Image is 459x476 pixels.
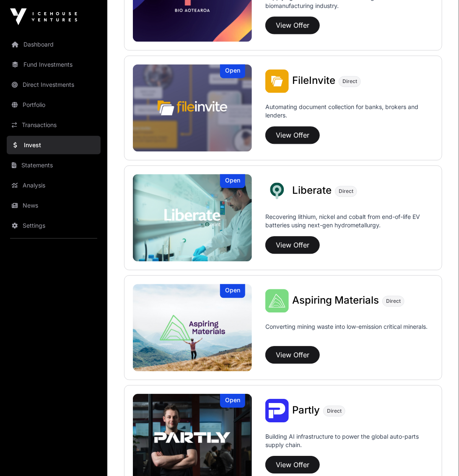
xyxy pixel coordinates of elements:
button: View Offer [265,456,320,474]
a: FileInvite [292,76,335,87]
a: Analysis [7,176,101,195]
div: Open [220,394,245,408]
a: Transactions [7,116,101,134]
span: Direct [327,408,342,415]
p: Recovering lithium, nickel and cobalt from end-of-life EV batteries using next-gen hydrometallurgy. [265,213,433,233]
img: Liberate [265,179,289,203]
img: FileInvite [265,70,289,93]
a: Dashboard [7,35,101,54]
img: Aspiring Materials [133,284,252,372]
a: Liberate [292,186,332,197]
span: Direct [342,78,357,85]
img: Icehouse Ventures Logo [10,8,77,25]
p: Building AI infrastructure to power the global auto-parts supply chain. [265,433,433,453]
img: Liberate [133,174,252,262]
button: View Offer [265,346,320,364]
button: View Offer [265,17,320,34]
a: News [7,196,101,215]
a: Invest [7,136,101,154]
iframe: Chat Widget [417,436,459,476]
p: Automating document collection for banks, brokers and lenders. [265,103,433,123]
a: Aspiring Materials [292,296,379,307]
button: View Offer [265,237,320,254]
a: Settings [7,216,101,235]
span: Partly [292,404,320,416]
a: Direct Investments [7,75,101,94]
div: Open [220,65,245,78]
img: Aspiring Materials [265,289,289,313]
a: Fund Investments [7,55,101,74]
a: Statements [7,156,101,174]
span: Aspiring Materials [292,294,379,307]
a: Portfolio [7,96,101,114]
span: Direct [386,298,401,305]
img: FileInvite [133,65,252,152]
a: FileInviteOpen [133,65,252,152]
p: Converting mining waste into low-emission critical minerals. [265,323,428,343]
div: Open [220,174,245,188]
a: Partly [292,406,320,416]
span: Liberate [292,185,332,197]
a: LiberateOpen [133,174,252,262]
img: Partly [265,399,289,423]
span: Direct [339,188,353,195]
button: View Offer [265,127,320,144]
a: Aspiring MaterialsOpen [133,284,252,372]
span: FileInvite [292,75,335,87]
div: Open [220,284,245,298]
